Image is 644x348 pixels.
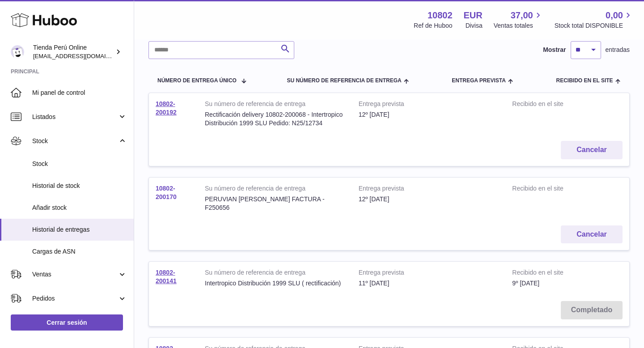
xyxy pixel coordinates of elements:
strong: Entrega prevista [359,268,499,279]
div: Intertropico Distribución 1999 SLU ( rectificación) [205,279,345,288]
span: entradas [606,46,630,54]
strong: Entrega prevista [359,184,499,195]
span: Su número de referencia de entrega [287,78,401,84]
div: Rectificación delivery 10802-200068 - Intertropico Distribución 1999 SLU Pedido: N25/12734 [205,110,345,127]
strong: Recibido en el site [512,100,585,110]
span: Recibido en el site [556,78,613,84]
strong: Recibido en el site [512,184,585,195]
strong: Su número de referencia de entrega [205,100,345,110]
span: Historial de stock [32,182,127,190]
label: Mostrar [543,46,566,54]
img: contacto@tiendaperuonline.com [11,45,24,59]
div: Ref de Huboo [414,21,452,30]
span: Cargas de ASN [32,247,127,256]
span: Stock total DISPONIBLE [555,21,633,30]
span: 9º [DATE] [512,280,539,287]
div: Tienda Perú Online [33,43,114,60]
span: Ventas totales [494,21,543,30]
strong: 10802 [428,9,453,21]
span: 37,00 [511,9,533,21]
span: Entrega prevista [452,78,506,84]
span: Mi panel de control [32,89,127,97]
div: 12º [DATE] [359,110,499,119]
a: 37,00 Ventas totales [494,9,543,30]
a: 0,00 Stock total DISPONIBLE [555,9,633,30]
span: 0,00 [606,9,623,21]
span: Historial de entregas [32,225,127,234]
div: PERUVIAN [PERSON_NAME] FACTURA -F250656 [205,195,345,212]
button: Cancelar [561,225,623,244]
div: 12º [DATE] [359,195,499,204]
strong: Recibido en el site [512,268,585,279]
a: Cerrar sesión [11,314,123,331]
span: Añadir stock [32,204,127,212]
span: Número de entrega único [157,78,237,84]
strong: Entrega prevista [359,100,499,110]
span: Pedidos [32,294,118,303]
span: Stock [32,160,127,168]
strong: Su número de referencia de entrega [205,184,345,195]
span: Listados [32,113,118,121]
span: Stock [32,137,118,145]
button: Cancelar [561,141,623,159]
a: 10802-200170 [156,185,177,200]
a: 10802-200141 [156,269,177,284]
a: 10802-200192 [156,100,177,116]
span: Ventas [32,270,118,279]
div: Divisa [466,21,483,30]
strong: EUR [464,9,483,21]
strong: Su número de referencia de entrega [205,268,345,279]
div: 11º [DATE] [359,279,499,288]
span: [EMAIL_ADDRESS][DOMAIN_NAME] [33,52,131,59]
